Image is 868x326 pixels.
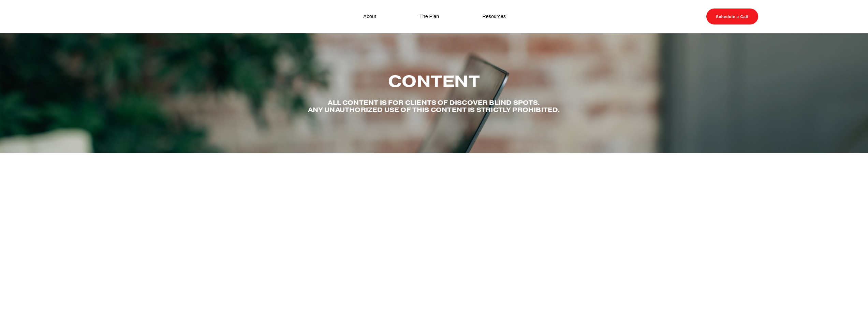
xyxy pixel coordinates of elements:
span: One word blogs [400,299,468,307]
h2: Content [273,73,595,90]
a: Resources [482,12,505,21]
a: Schedule a Call [706,9,758,25]
span: Voice Overs [626,299,676,307]
a: About [363,12,376,21]
img: Discover Blind Spots [110,9,154,25]
h4: All content is for Clients of Discover Blind spots. Any unauthorized use of this content is stric... [273,99,595,114]
a: The Plan [420,12,439,21]
span: Thought LEadership Video Scripts [146,299,288,307]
